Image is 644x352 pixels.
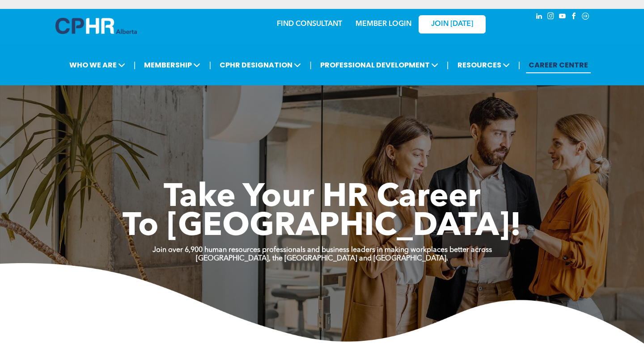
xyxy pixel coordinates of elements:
a: instagram [546,11,555,23]
span: WHO WE ARE [67,57,128,73]
a: JOIN [DATE] [419,15,486,34]
strong: Join over 6,900 human resources professionals and business leaders in making workplaces better ac... [153,247,492,254]
li: | [518,56,521,74]
a: CAREER CENTRE [526,57,591,73]
a: MEMBER LOGIN [356,21,411,28]
li: | [209,56,211,74]
span: PROFESSIONAL DEVELOPMENT [318,57,441,73]
a: facebook [569,11,579,23]
span: CPHR DESIGNATION [217,57,304,73]
a: linkedin [534,11,544,23]
li: | [309,56,312,74]
span: RESOURCES [455,57,513,73]
img: A blue and white logo for cp alberta [55,18,137,34]
span: JOIN [DATE] [431,20,473,29]
span: To [GEOGRAPHIC_DATA]! [123,211,521,243]
span: MEMBERSHIP [141,57,203,73]
li: | [447,56,449,74]
a: FIND CONSULTANT [277,21,342,28]
strong: [GEOGRAPHIC_DATA], the [GEOGRAPHIC_DATA] and [GEOGRAPHIC_DATA]. [196,255,448,262]
a: youtube [557,11,567,23]
a: Social network [580,11,590,23]
li: | [134,56,136,74]
span: Take Your HR Career [164,182,481,214]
